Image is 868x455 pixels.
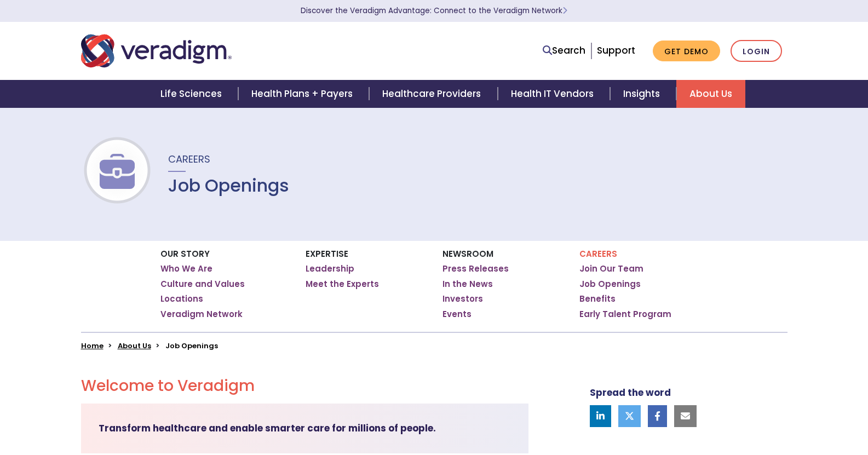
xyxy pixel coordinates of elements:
[579,309,671,320] a: Early Talent Program
[160,279,245,290] a: Culture and Values
[442,309,472,320] a: Events
[160,293,203,304] a: Locations
[306,263,354,274] a: Leadership
[653,41,720,62] a: Get Demo
[160,263,212,274] a: Who We Are
[99,422,436,435] strong: Transform healthcare and enable smarter care for millions of people.
[168,152,210,166] span: Careers
[579,263,643,274] a: Join Our Team
[610,80,676,108] a: Insights
[731,40,782,62] a: Login
[562,5,567,16] span: Learn More
[442,279,493,290] a: In the News
[543,43,585,58] a: Search
[118,341,151,351] a: About Us
[676,80,745,108] a: About Us
[306,279,379,290] a: Meet the Experts
[590,386,671,399] strong: Spread the word
[168,175,289,196] h1: Job Openings
[442,263,509,274] a: Press Releases
[498,80,610,108] a: Health IT Vendors
[238,80,369,108] a: Health Plans + Payers
[81,341,104,351] a: Home
[442,293,483,304] a: Investors
[597,44,635,57] a: Support
[301,5,567,16] a: Discover the Veradigm Advantage: Connect to the Veradigm NetworkLearn More
[369,80,497,108] a: Healthcare Providers
[81,377,528,395] h2: Welcome to Veradigm
[579,293,616,304] a: Benefits
[147,80,238,108] a: Life Sciences
[579,279,641,290] a: Job Openings
[160,309,243,320] a: Veradigm Network
[81,33,232,69] img: Veradigm logo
